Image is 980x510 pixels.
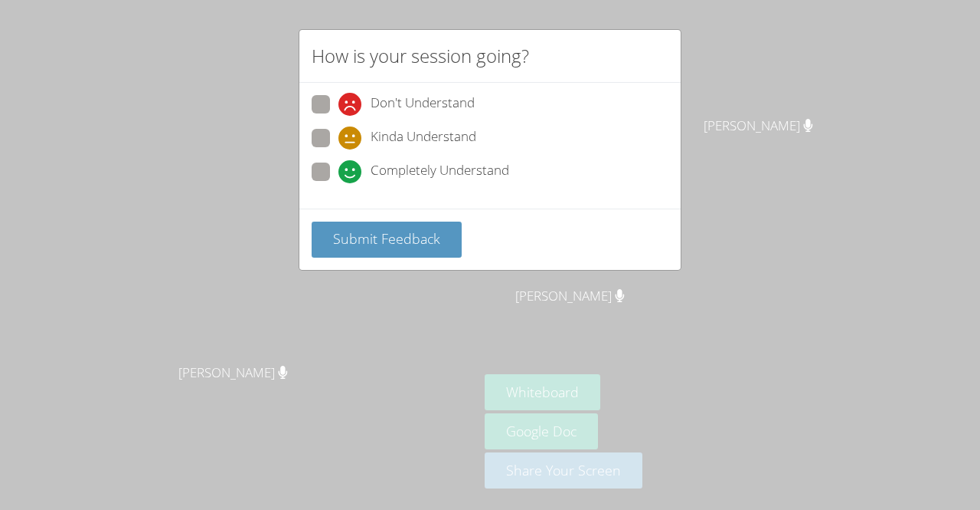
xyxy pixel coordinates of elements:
[333,229,440,248] span: Submit Feedback
[312,42,529,70] h2: How is your session going?
[312,222,462,258] button: Submit Feedback
[371,160,509,183] span: Completely Understand
[371,93,475,116] span: Don't Understand
[371,127,476,150] span: Kinda Understand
